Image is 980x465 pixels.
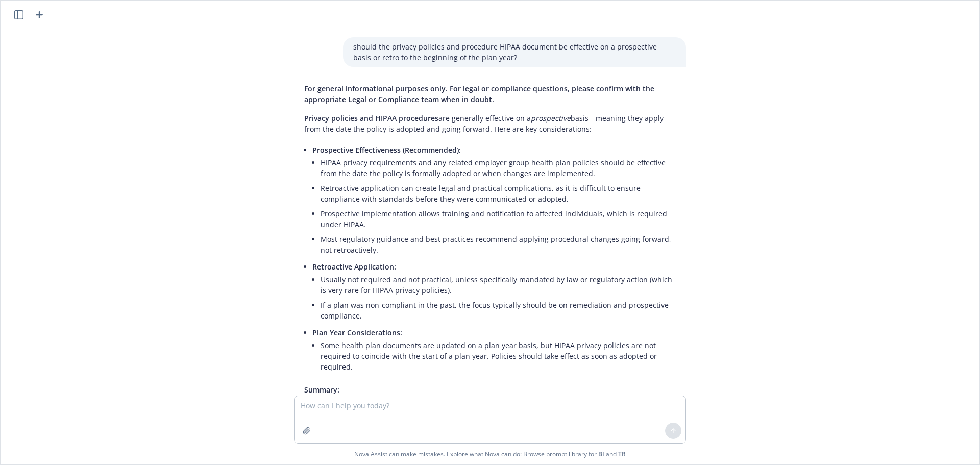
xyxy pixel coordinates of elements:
[321,298,676,323] li: If a plan was non-compliant in the past, the focus typically should be on remediation and prospec...
[321,272,676,298] li: Usually not required and not practical, unless specifically mandated by law or regulatory action ...
[531,113,571,123] em: prospective
[304,113,676,134] p: are generally effective on a basis—meaning they apply from the date the policy is adopted and goi...
[312,328,402,337] span: Plan Year Considerations:
[304,385,339,395] span: Summary:
[321,181,676,206] li: Retroactive application can create legal and practical complications, as it is difficult to ensur...
[312,262,396,272] span: Retroactive Application:
[312,145,461,155] span: Prospective Effectiveness (Recommended):
[304,84,654,104] span: For general informational purposes only. For legal or compliance questions, please confirm with t...
[321,338,676,374] li: Some health plan documents are updated on a plan year basis, but HIPAA privacy policies are not r...
[304,113,438,123] span: Privacy policies and HIPAA procedures
[321,206,676,232] li: Prospective implementation allows training and notification to affected individuals, which is req...
[321,232,676,257] li: Most regulatory guidance and best practices recommend applying procedural changes going forward, ...
[353,41,676,63] p: should the privacy policies and procedure HIPAA document be effective on a prospective basis or r...
[598,450,604,458] a: BI
[618,450,626,458] a: TR
[304,384,676,417] p: HIPAA privacy policies and procedures should take effect on a prospective basis. Retroactive effe...
[5,444,975,464] span: Nova Assist can make mistakes. Explore what Nova can do: Browse prompt library for and
[321,155,676,181] li: HIPAA privacy requirements and any related employer group health plan policies should be effectiv...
